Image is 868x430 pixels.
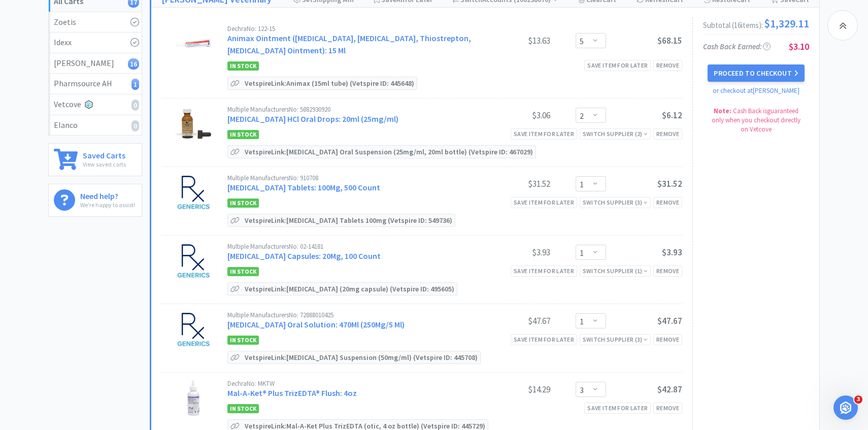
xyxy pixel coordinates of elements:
[583,335,648,344] div: Switch Supplier ( 3 )
[511,197,577,208] div: Save item for later
[49,53,142,74] a: [PERSON_NAME]16
[227,251,381,261] a: [MEDICAL_DATA] Capsules: 20Mg, 100 Count
[474,109,550,121] div: $3.06
[83,159,126,169] p: View saved carts
[227,25,474,32] div: Dechra No: 122-15
[854,395,862,404] span: 3
[242,351,480,363] p: Vetspire Link: [MEDICAL_DATA] Suspension (50mg/ml) (Vetspire ID: 445708)
[54,57,137,70] div: [PERSON_NAME]
[474,383,550,395] div: $14.29
[242,214,455,226] p: Vetspire Link: [MEDICAL_DATA] Tablets 100mg (Vetspire ID: 549736)
[511,266,577,276] div: Save item for later
[227,61,259,71] span: In Stock
[54,77,137,90] div: Pharmsource AH
[227,336,259,345] span: In Stock
[662,110,682,121] span: $6.12
[227,380,474,387] div: Dechra No: MKTW
[511,128,577,139] div: Save item for later
[703,18,809,29] div: Subtotal ( 16 item s ):
[583,197,648,207] div: Switch Supplier ( 3 )
[49,115,142,136] a: Elanco0
[49,12,142,33] a: Zoetis
[176,25,211,61] img: e2323f478f974900927c648eb1e68c69_67574.jpeg
[54,16,137,29] div: Zoetis
[49,32,142,53] a: Idexx
[227,182,380,192] a: [MEDICAL_DATA] Tablets: 100Mg, 500 Count
[227,199,259,208] span: In Stock
[764,18,809,29] span: $1,329.11
[49,94,142,115] a: Vetcove0
[511,334,577,345] div: Save item for later
[131,120,139,131] i: 0
[176,312,211,347] img: 8505cff71f034bc68b95e8fc666d0d5e_798615.jpeg
[789,41,809,52] span: $3.10
[662,247,682,258] span: $3.93
[474,315,550,327] div: $47.67
[227,312,474,318] div: Multiple Manufacturers No: 72888010425
[833,395,858,420] iframe: Intercom live chat
[242,77,417,89] p: Vetspire Link: Animax (15ml tube) (Vetspire ID: 445648)
[584,403,651,413] div: Save item for later
[48,143,142,176] a: Saved CartsView saved carts
[227,404,259,413] span: In Stock
[657,384,682,395] span: $42.87
[583,129,648,139] div: Switch Supplier ( 2 )
[657,315,682,326] span: $47.67
[83,149,126,159] h6: Saved Carts
[653,334,682,345] div: Remove
[227,130,259,139] span: In Stock
[657,178,682,189] span: $31.52
[49,74,142,94] a: Pharmsource AH1
[128,58,139,70] i: 16
[713,86,799,95] a: or checkout at [PERSON_NAME]
[474,246,550,258] div: $3.93
[703,42,771,51] span: Cash Back Earned :
[474,35,550,47] div: $13.63
[242,146,536,158] p: Vetspire Link: [MEDICAL_DATA] Oral Suspension (25mg/ml, 20ml bottle) (Vetspire ID: 467029)
[80,200,135,210] p: We're happy to assist!
[176,243,211,279] img: 5beb592de8d443548e75831289d595a2_430900.jpeg
[714,107,731,115] strong: Note:
[583,266,648,276] div: Switch Supplier ( 1 )
[227,114,398,124] a: [MEDICAL_DATA] HCl Oral Drops: 20ml (25mg/ml)
[653,197,682,208] div: Remove
[176,106,211,142] img: 165e4f807c2f49db97efab64cf0fbb09_55472.jpeg
[584,60,651,71] div: Save item for later
[474,178,550,190] div: $31.52
[176,175,211,210] img: a91b26ac5ece4797b8a24de7e916d8a0_745173.jpeg
[657,35,682,46] span: $68.15
[227,388,357,398] a: Mal-A-Ket® Plus TrizEDTA® Flush: 4oz
[54,119,137,132] div: Elanco
[227,106,474,113] div: Multiple Manufacturers No: 5882930920
[708,64,804,82] button: Proceed to Checkout
[653,266,682,276] div: Remove
[176,380,211,416] img: 1b175f81800c452ea4d9abbd77371bd7_81646.jpeg
[653,60,682,71] div: Remove
[54,98,137,111] div: Vetcove
[227,175,474,181] div: Multiple Manufacturers No: 910708
[54,36,137,49] div: Idexx
[131,79,139,90] i: 1
[80,189,135,200] h6: Need help?
[712,107,800,134] span: Cash Back is guaranteed only when you checkout directly on Vetcove
[242,283,457,295] p: Vetspire Link: [MEDICAL_DATA] (20mg capsule) (Vetspire ID: 495605)
[131,100,139,111] i: 0
[227,33,471,55] a: Animax Ointment ([MEDICAL_DATA], [MEDICAL_DATA], Thiostrepton, [MEDICAL_DATA] Ointment): 15 Ml
[653,403,682,413] div: Remove
[653,128,682,139] div: Remove
[227,319,405,329] a: [MEDICAL_DATA] Oral Solution: 470Ml (250Mg/5 Ml)
[227,243,474,250] div: Multiple Manufacturers No: 02-14181
[227,267,259,276] span: In Stock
